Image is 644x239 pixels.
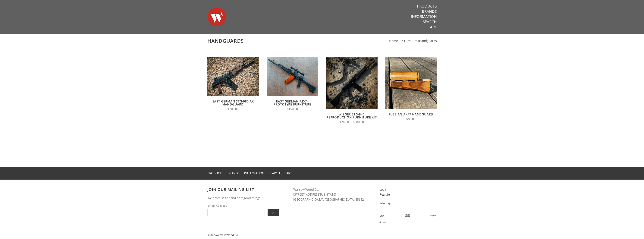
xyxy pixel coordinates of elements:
a: Products [417,4,437,9]
a: Products [207,171,223,175]
img: East German AK-74 Prototype Furniture [267,57,318,96]
span: Email Address [207,203,265,208]
span: $200.00 [228,107,239,111]
a: Brands [422,9,437,14]
span: $150.00 [287,107,298,111]
a: Sitemap [379,201,391,205]
a: East German AK-74 Prototype Furniture [274,99,311,106]
a: Brands [228,171,240,175]
a: East German STG-985 AK Handguard [212,99,254,106]
a: Information [411,14,437,19]
a: Wieger STG-940 Reproduction Furniture Kit [326,112,377,119]
a: Cart [284,171,292,175]
span: $80.00 [406,117,416,121]
address: Warsaw Wood Co. [STREET_ADDRESS][US_STATE] [GEOGRAPHIC_DATA], [GEOGRAPHIC_DATA] 85652 [293,187,372,202]
h3: Join our mailing list [207,187,286,192]
img: Russian AK47 Handguard [385,57,437,109]
img: Warsaw Wood Co. [207,4,226,30]
a: Warsaw Wood Co. [216,233,239,237]
a: Search [269,171,280,175]
a: AK Furniture [400,39,417,43]
img: East German STG-985 AK Handguard [207,57,259,96]
li: › [399,38,417,43]
a: Home [389,39,398,43]
a: Russian AK47 Handguard [388,112,433,116]
p: © 2025 [207,233,437,237]
a: Register [379,192,391,197]
input: Email Address [207,209,265,216]
h1: Handguards [207,38,437,44]
a: Information [244,171,264,175]
a: Handguards [419,39,437,43]
p: We promise to send only good things. [207,196,286,201]
input:  [268,209,279,216]
a: Login [379,187,387,192]
img: Wieger STG-940 Reproduction Furniture Kit [326,57,378,109]
a: Cart [428,25,437,30]
span: $265.00 - $280.00 [340,120,364,124]
li: › [418,38,437,43]
a: Search [423,19,437,24]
